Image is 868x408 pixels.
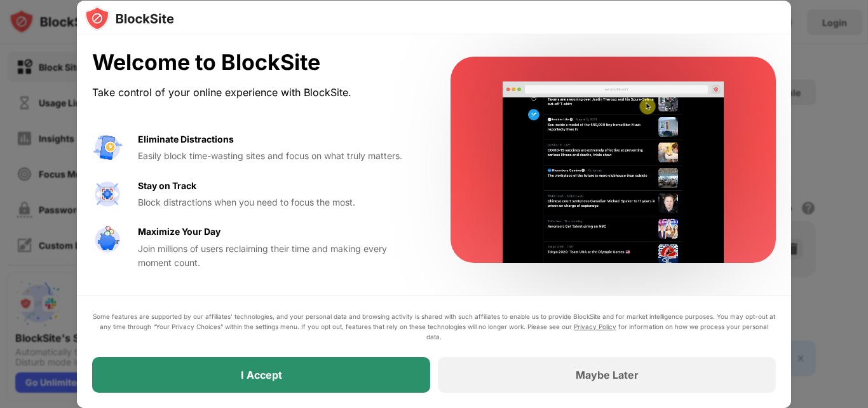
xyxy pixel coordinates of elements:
[138,195,420,209] div: Block distractions when you need to focus the most.
[85,6,174,31] img: logo-blocksite.svg
[92,179,123,209] img: value-focus.svg
[138,225,220,239] div: Maximize Your Day
[576,369,639,381] div: Maybe Later
[92,50,420,76] div: Welcome to BlockSite
[241,369,282,381] div: I Accept
[138,132,234,146] div: Eliminate Distractions
[92,311,776,342] div: Some features are supported by our affiliates’ technologies, and your personal data and browsing ...
[138,242,420,271] div: Join millions of users reclaiming their time and making every moment count.
[92,132,123,163] img: value-avoid-distractions.svg
[574,323,616,330] a: Privacy Policy
[138,179,196,193] div: Stay on Track
[92,225,123,255] img: value-safe-time.svg
[138,149,420,163] div: Easily block time-wasting sites and focus on what truly matters.
[92,83,420,102] div: Take control of your online experience with BlockSite.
